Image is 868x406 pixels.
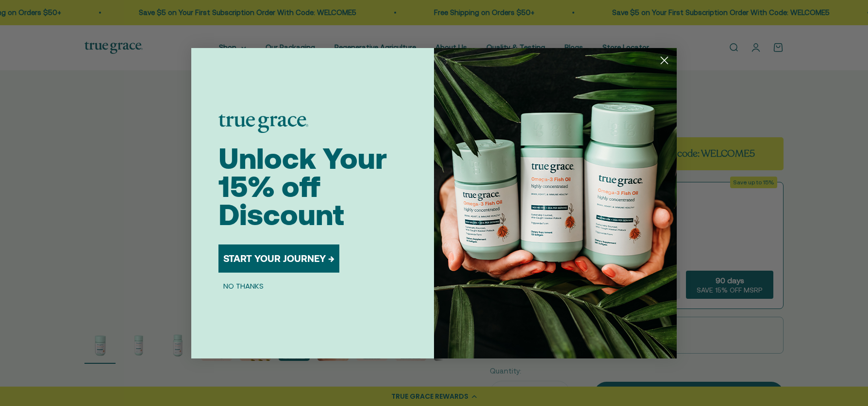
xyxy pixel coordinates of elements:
[434,48,677,358] img: 098727d5-50f8-4f9b-9554-844bb8da1403.jpeg
[218,280,268,292] button: NO THANKS
[218,114,308,133] img: logo placeholder
[218,244,339,273] button: START YOUR JOURNEY →
[656,52,673,69] button: Close dialog
[218,142,387,231] span: Unlock Your 15% off Discount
